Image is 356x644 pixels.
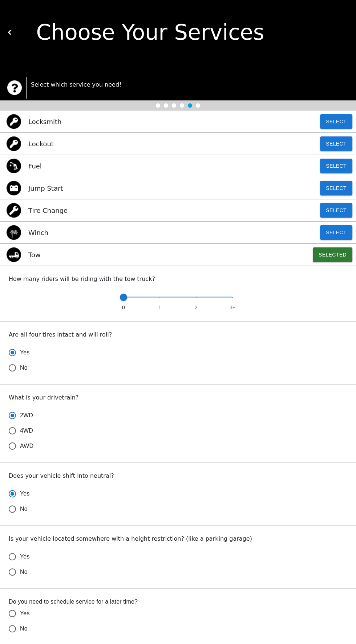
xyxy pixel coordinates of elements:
img: trx now logo [7,80,22,95]
p: Tow [28,250,41,260]
span: 2 [195,304,198,311]
img: jump start icon [7,181,21,195]
button: Select [320,114,352,129]
img: tow icon [7,247,21,262]
span: AWD [20,442,33,450]
label: Do you need to schedule service for a later time? [9,597,347,606]
button: Select [320,203,352,218]
p: Tire Change [28,206,68,215]
img: flat tire icon [7,203,21,218]
span: 1 [158,304,161,311]
p: Jump Start [28,183,63,193]
div: Choose Your Services [12,16,349,48]
p: Is your vehicle located somewhere with a height restriction? (like a parking garage) [9,534,347,543]
span: Yes [20,489,30,498]
img: gas icon [7,159,21,173]
img: lockout icon [7,136,21,151]
img: winch icon [7,225,21,240]
span: No [20,505,28,513]
span: Yes [20,348,30,357]
img: locksmith icon [7,114,21,129]
span: Yes [20,609,30,618]
span: 4WD [20,426,33,435]
p: Lockout [28,139,54,149]
button: Select [320,225,352,240]
button: Select [320,136,352,151]
p: What is your drivetrain? [9,393,347,402]
p: Select which service you need! [31,80,349,89]
button: Selected [313,247,352,262]
p: Locksmith [28,117,61,127]
button: Select [320,159,352,173]
span: No [20,363,28,372]
p: Fuel [28,161,42,171]
span: 3+ [230,304,235,311]
span: 2WD [20,411,33,420]
img: white carat left [7,30,12,35]
span: 0 [122,304,125,311]
button: Select [320,181,352,195]
p: Are all four tires intact and will roll? [9,330,347,339]
span: No [20,624,28,633]
p: How many riders will be riding with the tow truck? [9,275,347,283]
span: No [20,568,28,576]
p: Does your vehicle shift into neutral? [9,472,347,480]
span: Yes [20,552,30,561]
p: Winch [28,228,48,238]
